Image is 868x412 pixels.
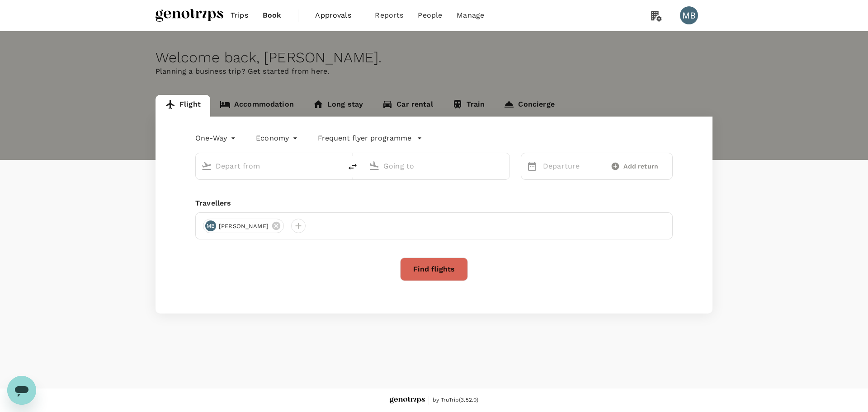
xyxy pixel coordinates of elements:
[216,159,323,173] input: Depart from
[210,95,303,117] a: Accommodation
[335,165,337,167] button: Open
[680,6,698,24] div: MB
[373,95,443,117] a: Car rental
[315,10,360,21] span: Approvals
[494,95,564,117] a: Concierge
[400,257,468,281] button: Find flights
[543,161,596,172] p: Departure
[375,10,403,21] span: Reports
[503,165,505,167] button: Open
[623,162,658,171] span: Add return
[195,198,673,209] div: Travellers
[156,49,712,66] div: Welcome back , [PERSON_NAME] .
[156,5,223,25] img: Genotrips - ALL
[457,10,484,21] span: Manage
[156,95,210,117] a: Flight
[418,10,442,21] span: People
[303,95,373,117] a: Long stay
[256,131,300,145] div: Economy
[231,10,248,21] span: Trips
[156,66,712,77] p: Planning a business trip? Get started from here.
[205,220,216,231] div: MB
[342,156,363,178] button: delete
[318,133,422,144] button: Frequent flyer programme
[195,131,238,145] div: One-Way
[433,396,479,405] span: by TruTrip ( 3.52.0 )
[263,10,282,21] span: Book
[383,159,491,173] input: Going to
[390,397,425,404] img: Genotrips - ALL
[213,222,274,231] span: [PERSON_NAME]
[443,95,495,117] a: Train
[203,219,284,233] div: MB[PERSON_NAME]
[318,133,411,144] p: Frequent flyer programme
[7,376,36,405] iframe: Button to launch messaging window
